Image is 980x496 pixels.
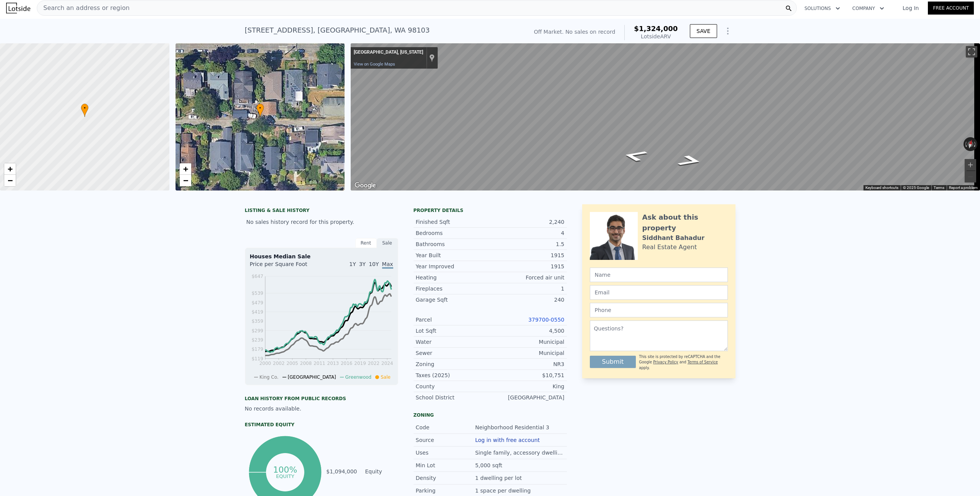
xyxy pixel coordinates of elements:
[251,356,263,361] tspan: $119
[359,261,366,267] span: 3Y
[966,137,975,152] button: Reset the view
[416,371,490,379] div: Taxes (2025)
[353,181,378,191] a: Open this area in Google Maps (opens a new window)
[381,361,393,366] tspan: 2024
[288,374,336,380] span: [GEOGRAPHIC_DATA]
[6,3,30,13] img: Lotside
[326,467,357,476] td: $1,094,000
[490,274,565,281] div: Forced air unit
[286,361,298,366] tspan: 2005
[690,24,717,38] button: SAVE
[653,360,678,364] a: Privacy Policy
[865,185,898,191] button: Keyboard shortcuts
[688,360,718,364] a: Terms of Service
[416,449,475,457] div: Uses
[327,361,339,366] tspan: 2013
[276,473,295,479] tspan: equity
[251,300,263,305] tspan: $479
[416,338,490,346] div: Water
[416,383,490,390] div: County
[353,181,378,191] img: Google
[183,176,188,185] span: −
[966,46,977,57] button: Toggle fullscreen view
[382,261,393,269] span: Max
[528,317,564,323] a: 379700-0550
[364,467,398,476] td: Equity
[416,436,475,444] div: Source
[416,462,475,469] div: Min Lot
[259,361,271,366] tspan: 2000
[490,263,565,270] div: 1915
[416,474,475,482] div: Density
[416,229,490,237] div: Bedrooms
[273,361,285,366] tspan: 2002
[846,2,890,15] button: Company
[475,449,565,457] div: Single family, accessory dwellings.
[416,263,490,270] div: Year Improved
[490,251,565,259] div: 1915
[256,105,264,112] span: •
[973,137,978,151] button: Rotate clockwise
[345,374,371,380] span: Greenwood
[416,424,475,431] div: Code
[928,2,974,15] a: Free Account
[416,274,490,281] div: Heating
[259,374,279,380] span: King Co.
[965,159,976,171] button: Zoom in
[490,371,565,379] div: $10,751
[642,233,705,243] div: Siddhant Bahadur
[490,338,565,346] div: Municipal
[416,487,475,494] div: Parking
[251,291,263,296] tspan: $539
[8,176,13,185] span: −
[381,374,391,380] span: Sale
[416,316,490,324] div: Parcel
[590,285,728,300] input: Email
[180,163,191,175] a: Zoom in
[416,394,490,401] div: School District
[250,260,322,273] div: Price per Square Foot
[475,437,540,443] button: Log in with free account
[416,285,490,292] div: Fireplaces
[251,309,263,315] tspan: $419
[893,4,928,12] a: Log In
[964,137,968,151] button: Rotate counterclockwise
[642,243,697,252] div: Real Estate Agent
[8,164,13,174] span: +
[590,268,728,282] input: Name
[251,328,263,333] tspan: $299
[368,361,379,366] tspan: 2022
[180,175,191,186] a: Zoom out
[340,361,352,366] tspan: 2016
[475,424,551,431] div: Neighborhood Residential 3
[81,105,89,112] span: •
[416,349,490,357] div: Sewer
[314,361,325,366] tspan: 2011
[245,396,398,402] div: Loan history from public records
[490,383,565,390] div: King
[416,251,490,259] div: Year Built
[355,238,377,248] div: Rent
[377,238,398,248] div: Sale
[490,327,565,335] div: 4,500
[354,62,395,67] a: View on Google Maps
[416,360,490,368] div: Zoning
[4,175,16,186] a: Zoom out
[251,319,263,324] tspan: $359
[300,361,312,366] tspan: 2008
[416,296,490,304] div: Garage Sqft
[612,147,658,164] path: Go West
[416,327,490,335] div: Lot Sqft
[354,49,423,56] div: [GEOGRAPHIC_DATA], [US_STATE]
[639,354,727,371] div: This site is protected by reCAPTCHA and the Google and apply.
[490,240,565,248] div: 1.5
[251,337,263,343] tspan: $239
[490,394,565,401] div: [GEOGRAPHIC_DATA]
[490,285,565,292] div: 1
[667,152,713,169] path: Go East
[475,462,504,469] div: 5,000 sqft
[81,103,89,117] div: •
[416,240,490,248] div: Bathrooms
[634,25,678,33] span: $1,324,000
[273,465,297,475] tspan: 100%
